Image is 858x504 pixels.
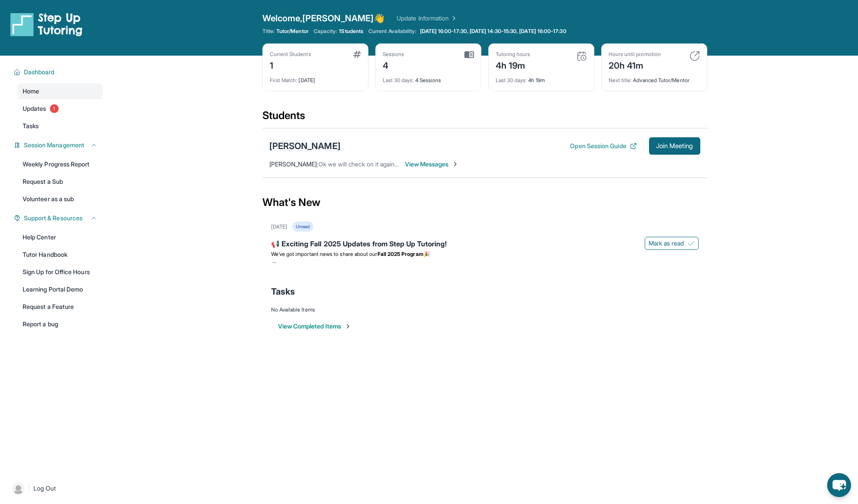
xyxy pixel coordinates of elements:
[270,72,361,84] div: [DATE]
[17,83,103,99] a: Home
[17,299,103,315] a: Request a Feature
[276,28,308,35] span: Tutor/Mentor
[20,214,97,222] button: Support & Resources
[33,484,56,493] span: Log Out
[269,160,318,168] span: [PERSON_NAME] :
[418,28,568,35] a: [DATE] 16:00-17:30, [DATE] 14:30-15:30, [DATE] 16:00-17:30
[292,222,313,232] div: Unread
[271,285,295,298] span: Tasks
[452,161,459,168] img: Chevron-Right
[464,51,474,59] img: card
[383,72,474,84] div: 4 Sessions
[378,251,424,257] strong: Fall 2025 Program
[23,104,46,113] span: Updates
[656,143,693,149] span: Join Meeting
[609,51,661,58] div: Hours until promotion
[645,237,699,250] button: Mark as read
[20,68,97,76] button: Dashboard
[827,473,851,497] button: chat-button
[420,28,566,35] span: [DATE] 16:00-17:30, [DATE] 14:30-15:30, [DATE] 16:00-17:30
[405,160,459,169] span: View Messages
[269,140,341,152] div: [PERSON_NAME]
[270,58,311,72] div: 1
[50,104,59,113] span: 1
[17,282,103,297] a: Learning Portal Demo
[609,72,700,84] div: Advanced Tutor/Mentor
[23,87,39,96] span: Home
[17,101,103,116] a: Updates1
[17,316,103,332] a: Report a bug
[496,77,527,83] span: Last 30 days :
[28,483,30,494] span: |
[496,58,530,72] div: 4h 19m
[12,482,24,494] img: user-img
[339,28,363,35] span: 1 Students
[278,322,351,331] button: View Completed Items
[17,247,103,262] a: Tutor Handbook
[383,77,414,83] span: Last 30 days :
[649,239,684,248] span: Mark as read
[23,122,39,130] span: Tasks
[24,214,83,222] span: Support & Resources
[17,264,103,280] a: Sign Up for Office Hours
[496,72,587,84] div: 4h 19m
[17,174,103,189] a: Request a Sub
[17,191,103,207] a: Volunteer as a sub
[17,118,103,134] a: Tasks
[271,251,378,257] span: We’ve got important news to share about our
[262,28,275,35] span: Title:
[314,28,338,35] span: Capacity:
[609,77,632,83] span: Next title :
[383,58,404,72] div: 4
[9,479,103,498] a: |Log Out
[262,12,385,24] span: Welcome, [PERSON_NAME] 👋
[270,77,298,83] span: First Match :
[262,109,707,128] div: Students
[24,68,55,76] span: Dashboard
[271,223,287,230] div: [DATE]
[397,14,457,23] a: Update Information
[262,183,707,222] div: What's New
[318,160,589,168] span: Ok we will check on it again in a little bit. I just emailed them so maybe they haven't gotten to...
[24,141,84,149] span: Session Management
[271,239,699,251] div: 📢 Exciting Fall 2025 Updates from Step Up Tutoring!
[353,51,361,58] img: card
[576,51,587,61] img: card
[570,142,636,150] button: Open Session Guide
[449,14,457,23] img: Chevron Right
[20,141,97,149] button: Session Management
[10,12,83,36] img: logo
[496,51,530,58] div: Tutoring hours
[383,51,404,58] div: Sessions
[424,251,430,257] span: 🎉
[689,51,700,61] img: card
[17,229,103,245] a: Help Center
[17,156,103,172] a: Weekly Progress Report
[688,240,695,247] img: Mark as read
[649,137,700,155] button: Join Meeting
[271,306,699,313] div: No Available Items
[270,51,311,58] div: Current Students
[609,58,661,72] div: 20h 41m
[368,28,416,35] span: Current Availability:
